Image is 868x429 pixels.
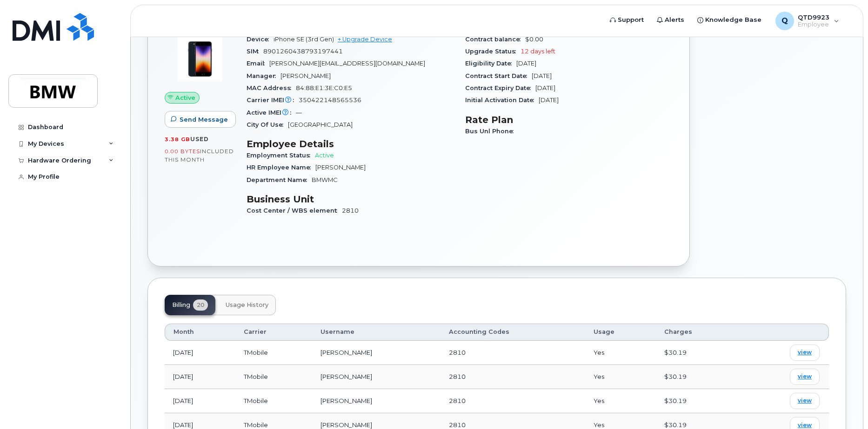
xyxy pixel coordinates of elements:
span: 3.38 GB [165,136,190,143]
span: [GEOGRAPHIC_DATA] [288,121,353,128]
a: Support [603,11,650,29]
span: Carrier IMEI [247,97,299,104]
td: Yes [585,365,656,389]
span: Contract Expiry Date [465,84,535,91]
th: Accounting Codes [441,324,585,340]
img: image20231002-3703462-1angbar.jpeg [172,27,228,83]
span: Contract Start Date [465,72,532,79]
h3: Business Unit [247,194,454,205]
span: 0.00 Bytes [165,148,200,155]
td: [DATE] [165,341,235,365]
th: Usage [585,324,656,340]
span: QTD9923 [798,13,829,21]
span: 2810 [449,397,466,404]
span: 2810 [449,349,466,356]
span: 2810 [449,373,466,380]
span: 12 days left [521,48,555,55]
a: view [790,369,820,385]
span: view [798,372,812,381]
span: [DATE] [532,72,552,79]
div: $30.19 [664,372,731,381]
span: Active IMEI [247,109,296,116]
span: 2810 [342,207,359,214]
span: Alerts [665,15,684,25]
a: view [790,344,820,361]
span: HR Employee Name [247,164,315,171]
td: [PERSON_NAME] [312,365,441,389]
span: Active [175,93,195,102]
span: Usage History [226,301,268,309]
span: Department Name [247,176,312,183]
span: used [190,136,209,143]
span: included this month [165,148,234,163]
span: $0.00 [525,36,543,43]
div: QTD9923 [769,12,846,30]
span: [PERSON_NAME][EMAIL_ADDRESS][DOMAIN_NAME] [269,60,425,67]
td: [DATE] [165,365,235,389]
span: Cost Center / WBS element [247,207,342,214]
span: Support [618,15,644,25]
td: Yes [585,389,656,413]
th: Month [165,324,235,340]
span: [PERSON_NAME] [315,164,366,171]
div: $30.19 [664,348,731,357]
td: TMobile [235,341,312,365]
a: Alerts [650,11,691,29]
span: Contract balance [465,36,525,43]
span: Send Message [180,115,228,124]
span: Manager [247,72,280,79]
h3: Rate Plan [465,114,673,125]
span: BMWMC [312,176,338,183]
span: Employee [798,21,829,28]
span: 8901260438793197441 [263,48,343,55]
span: Email [247,60,269,67]
span: Initial Activation Date [465,97,539,104]
td: [PERSON_NAME] [312,341,441,365]
td: TMobile [235,389,312,413]
td: TMobile [235,365,312,389]
th: Username [312,324,441,340]
span: — [296,109,302,116]
span: [PERSON_NAME] [280,72,331,79]
a: + Upgrade Device [338,36,392,43]
span: Device [247,36,274,43]
h3: Employee Details [247,138,454,149]
span: Q [781,15,788,26]
span: view [798,348,812,357]
a: view [790,393,820,409]
td: Yes [585,341,656,365]
td: [PERSON_NAME] [312,389,441,413]
span: [DATE] [539,97,559,104]
span: Knowledge Base [705,15,761,25]
span: iPhone SE (3rd Gen) [274,36,334,43]
span: 350422148565536 [299,97,361,104]
span: City Of Use [247,121,288,128]
iframe: Messenger Launcher [828,389,861,422]
th: Carrier [235,324,312,340]
a: Knowledge Base [691,11,768,29]
span: SIM [247,48,263,55]
span: Bus Unl Phone [465,128,518,135]
th: Charges [656,324,740,340]
span: 2810 [449,421,466,429]
div: $30.19 [664,396,731,405]
span: [DATE] [535,84,555,91]
button: Send Message [165,111,236,128]
span: MAC Address [247,84,296,91]
span: [DATE] [516,60,536,67]
span: 84:88:E1:3E:C0:E5 [296,84,352,91]
span: Eligibility Date [465,60,516,67]
span: Active [315,152,334,159]
td: [DATE] [165,389,235,413]
span: view [798,396,812,405]
span: Upgrade Status [465,48,521,55]
span: Employment Status [247,152,315,159]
